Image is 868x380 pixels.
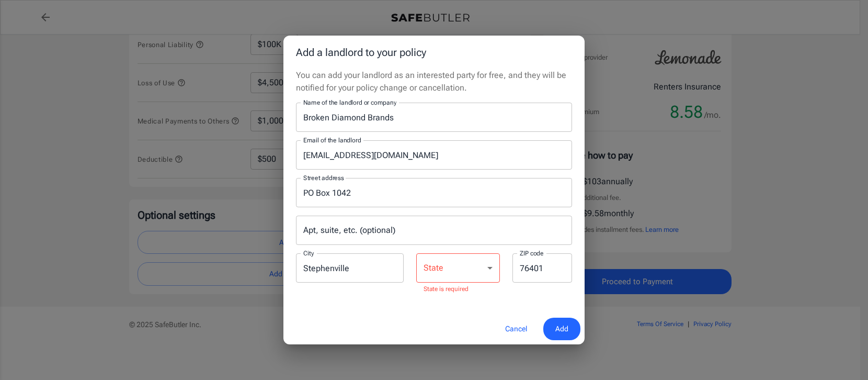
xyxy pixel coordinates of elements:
[543,318,580,340] button: Add
[303,136,361,144] label: Email of the landlord
[424,284,493,295] p: State is required
[303,173,344,182] label: Street address
[493,318,539,340] button: Cancel
[303,98,396,107] label: Name of the landlord or company
[296,69,572,94] p: You can add your landlord as an interested party for free, and they will be notified for your pol...
[555,322,568,336] span: Add
[283,36,585,69] h2: Add a landlord to your policy
[303,249,314,258] label: City
[520,249,544,258] label: ZIP code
